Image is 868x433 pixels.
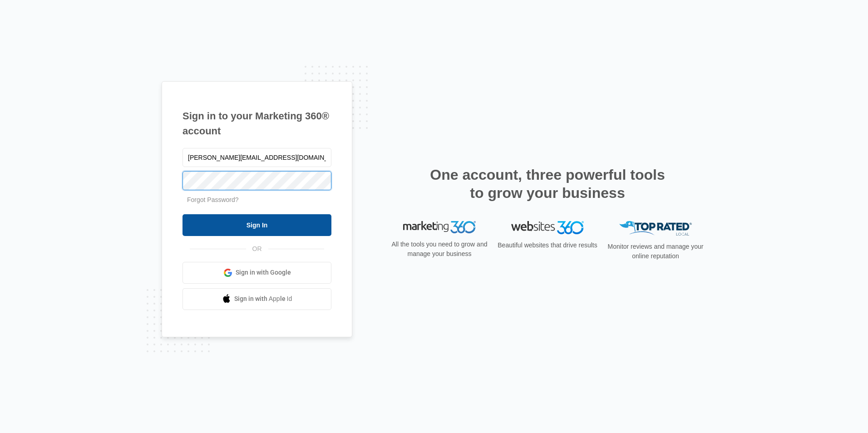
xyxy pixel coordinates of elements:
img: Top Rated Local [619,221,692,236]
a: Forgot Password? [187,196,239,203]
h2: One account, three powerful tools to grow your business [427,166,668,202]
input: Sign In [182,214,331,236]
p: Monitor reviews and manage your online reputation [605,242,706,261]
img: Websites 360 [511,221,584,234]
h1: Sign in to your Marketing 360® account [182,108,331,138]
img: Marketing 360 [403,221,476,234]
span: OR [246,244,268,254]
input: Email [182,148,331,167]
p: Beautiful websites that drive results [497,241,598,250]
span: Sign in with Google [236,268,291,277]
p: All the tools you need to grow and manage your business [389,240,490,259]
a: Sign in with Google [182,262,331,284]
span: Sign in with Apple Id [234,294,292,304]
a: Sign in with Apple Id [182,288,331,310]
